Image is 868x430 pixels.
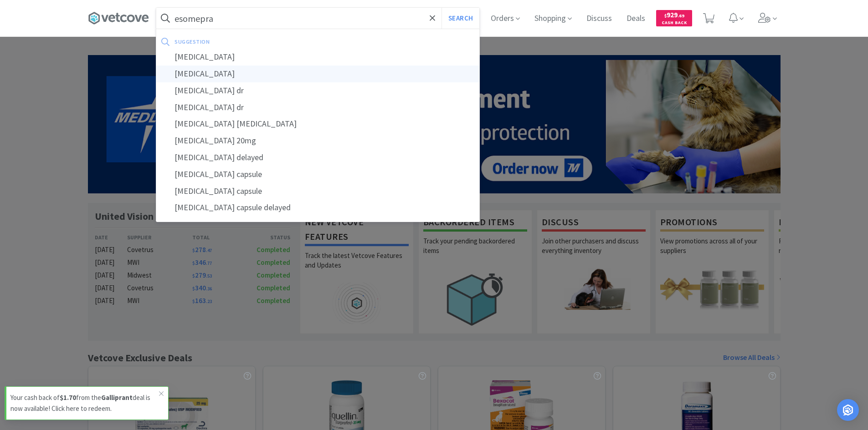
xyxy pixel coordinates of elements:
[175,35,342,49] div: suggestion
[442,8,479,29] button: Search
[837,399,859,421] div: Open Intercom Messenger
[156,8,479,29] input: Search by item, sku, manufacturer, ingredient, size...
[656,6,692,30] a: $929.69Cash Back
[678,13,684,19] span: . 69
[623,15,649,23] a: Deals
[156,166,479,183] div: [MEDICAL_DATA] capsule
[156,99,479,116] div: [MEDICAL_DATA] dr
[583,15,616,23] a: Discuss
[156,149,479,166] div: [MEDICAL_DATA] delayed
[156,66,479,82] div: [MEDICAL_DATA]
[156,183,479,200] div: [MEDICAL_DATA] capsule
[664,13,667,19] span: $
[156,116,479,132] div: [MEDICAL_DATA] [MEDICAL_DATA]
[60,393,76,402] strong: $1.70
[156,199,479,216] div: [MEDICAL_DATA] capsule delayed
[664,10,684,19] span: 929
[662,20,687,26] span: Cash Back
[156,132,479,149] div: [MEDICAL_DATA] 20mg
[101,393,133,402] strong: Galliprant
[156,49,479,66] div: [MEDICAL_DATA]
[10,392,159,414] p: Your cash back of from the deal is now available! Click here to redeem.
[156,82,479,99] div: [MEDICAL_DATA] dr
